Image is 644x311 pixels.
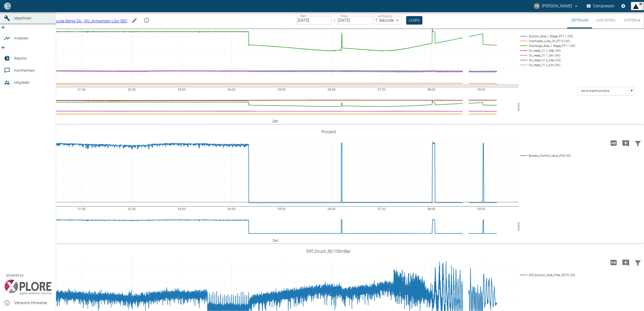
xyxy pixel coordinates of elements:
input: DD.MM.YYYY [297,16,332,24]
div: 1 Sekunde [374,16,402,24]
a: 908000047_Air Liquide Belge SA - NV_Antwerpen-Lillo (BE) [17,19,127,23]
input: DD.MM.YYYY [337,16,372,24]
span: 908000047_Air Liquide Belge SA - NV_Antwerpen-Lillo (BE) [23,19,127,23]
span: Kommentare [14,68,35,72]
label: Start [300,14,306,18]
p: – [333,17,336,23]
button: displayAlerts [631,2,644,10]
span: 95 [639,3,642,10]
button: Daten filtern [632,256,644,269]
span: powered by [6,273,23,278]
button: Kommentar hinzufügen [620,256,632,269]
button: Einstellungen [619,2,628,11]
button: System [619,12,642,29]
button: Laden [406,16,422,24]
button: Zeitraum [567,12,592,29]
span: Hohe Auflösung [608,260,620,265]
button: Kommentar hinzufügen [620,137,632,150]
button: Live-Daten [592,12,619,29]
span: Reports [14,56,27,60]
span: Hohe Auflösung [608,140,620,145]
img: logo [4,3,11,9]
button: Compressor [586,2,616,11]
label: Ende [341,14,347,18]
button: mission info [141,15,152,25]
img: Xplore Logo [4,280,52,295]
button: Daten filtern [632,137,644,150]
span: Versions-Hinweise [14,300,52,306]
text: Keine Alarmkorridore [581,89,610,93]
span: Analysen [14,36,29,40]
span: Mitglieder [14,81,30,85]
label: Auflösung [378,14,392,18]
button: thomas.gregoir@neuman-esser.com [533,2,579,11]
div: TG [534,3,540,9]
span: Maschinen [14,16,31,20]
button: Machine bearbeiten [129,15,139,25]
